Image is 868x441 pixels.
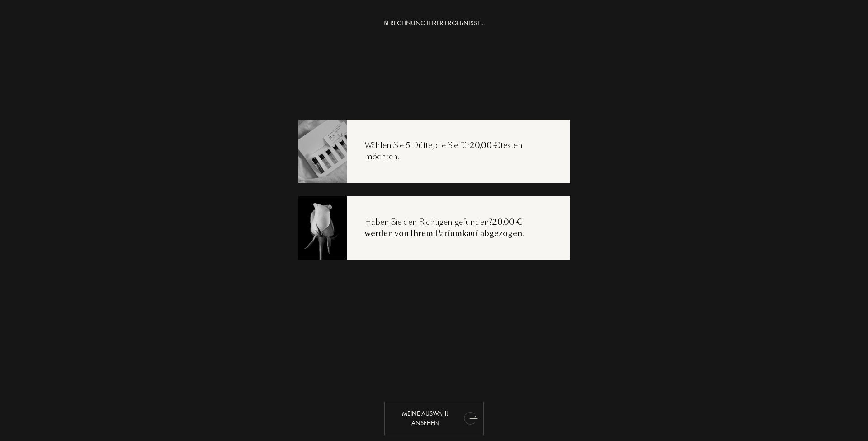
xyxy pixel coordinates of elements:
[384,402,484,435] div: Meine Auswahl ansehen
[347,217,570,240] div: Haben Sie den Richtigen gefunden? .
[470,140,500,151] span: 20,00 €
[383,18,485,28] div: BERECHNUNG IHRER ERGEBNISSE...
[365,217,523,239] span: 20,00 € werden von Ihrem Parfumkauf abgezogen
[462,409,480,427] div: animation
[347,140,570,163] div: Wählen Sie 5 Düfte, die Sie für testen möchten.
[298,195,347,260] img: recoload3.png
[298,118,347,183] img: recoload1.png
